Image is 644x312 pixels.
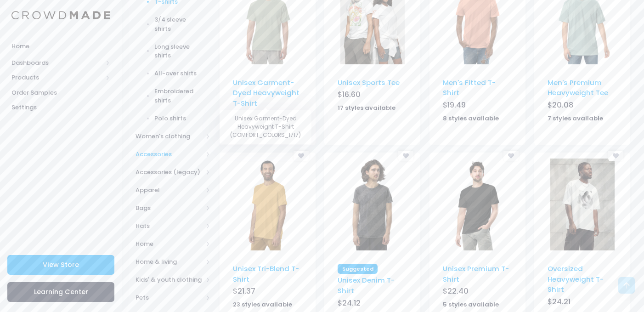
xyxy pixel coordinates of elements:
span: Polo shirts [154,114,199,123]
a: Unisex Premium T-Shirt [443,264,509,284]
span: Products [11,73,102,82]
a: All-over shirts [124,65,210,83]
span: All-over shirts [154,69,199,78]
div: $ [233,286,302,299]
span: Women's clothing [136,132,203,141]
a: Long sleeve shirts [124,38,210,65]
span: 19.49 [447,100,466,110]
div: $ [338,298,407,311]
span: Order Samples [11,88,110,97]
img: Logo [11,11,110,20]
strong: 5 styles available [443,300,499,309]
span: 22.40 [447,286,469,296]
span: Home [11,42,110,51]
a: Unisex Garment-Dyed Heavyweight T-Shirt [233,78,299,108]
a: Unisex Tri-Blend T-Shirt [233,264,299,284]
span: Hats [136,221,203,231]
strong: 17 styles available [338,103,395,112]
span: Kids' & youth clothing [136,275,203,284]
div: $ [443,286,512,299]
strong: 23 styles available [233,300,292,309]
span: Accessories [136,150,203,159]
span: Apparel [136,186,203,195]
strong: 7 styles available [548,114,603,123]
div: Unisex Garment-Dyed Heavyweight T-Shirt (COMFORT_COLORS_1717) [220,110,311,144]
span: Pets [136,293,203,302]
strong: 8 styles available [443,114,499,123]
div: $ [548,296,616,309]
a: Embroidered shirts [124,83,210,110]
a: Oversized Heavyweight T-Shirt [548,264,604,294]
a: Unisex Sports Tee [338,78,400,87]
span: 3/4 sleeve shirts [154,15,199,33]
span: View Store [43,260,79,269]
a: Unisex Denim T-Shirt [338,275,395,295]
span: Dashboards [11,58,102,68]
a: Men's Fitted T-Shirt [443,78,496,97]
a: View Store [7,255,114,275]
span: 16.60 [342,89,361,100]
div: $ [338,89,407,102]
span: Home [136,239,203,249]
span: Suggested [338,264,378,274]
span: Accessories (legacy) [136,168,203,177]
span: Settings [11,103,110,112]
span: 24.12 [342,298,361,308]
div: $ [443,100,512,113]
span: 24.21 [552,296,571,307]
div: $ [548,100,616,113]
a: Learning Center [7,282,114,302]
span: Long sleeve shirts [154,42,199,60]
span: Learning Center [34,287,88,296]
span: Home & living [136,257,203,267]
span: Bags [136,204,203,213]
span: Embroidered shirts [154,87,199,105]
a: Polo shirts [124,109,210,127]
a: 3/4 sleeve shirts [124,11,210,38]
span: 20.08 [552,100,574,110]
a: Men's Premium Heavyweight Tee [548,78,608,97]
span: 21.37 [237,286,255,296]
